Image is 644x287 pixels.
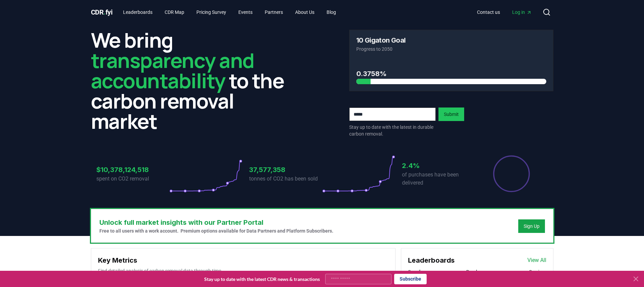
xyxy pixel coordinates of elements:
[408,255,455,265] h3: Leaderboards
[159,6,190,18] a: CDR Map
[507,6,537,18] a: Log in
[527,256,546,264] a: View All
[493,155,530,193] div: Percentage of sales delivered
[249,165,322,175] h3: 37,577,358
[356,46,546,52] p: Progress to 2050
[98,267,388,274] p: Find detailed analysis of carbon removal data through time.
[290,6,320,18] a: About Us
[191,6,232,18] a: Pricing Survey
[91,30,295,131] h2: We bring to the carbon removal market
[356,37,406,44] h3: 10 Gigaton Goal
[529,268,546,275] button: Services
[99,228,333,234] p: Free to all users with a work account. Premium options available for Data Partners and Platform S...
[512,9,532,16] span: Log in
[96,175,169,183] p: spent on CO2 removal
[472,6,537,18] nav: Main
[98,255,388,265] h3: Key Metrics
[233,6,258,18] a: Events
[118,6,158,18] a: Leaderboards
[349,124,436,137] p: Stay up to date with the latest in durable carbon removal.
[472,6,505,18] a: Contact us
[321,6,341,18] a: Blog
[356,69,546,79] h3: 0.3758%
[524,223,540,230] a: Sign Up
[91,8,113,16] span: CDR fyi
[438,107,464,121] button: Submit
[96,165,169,175] h3: $10,378,124,518
[259,6,288,18] a: Partners
[402,171,475,187] p: of purchases have been delivered
[408,268,427,275] button: Suppliers
[103,8,105,16] span: .
[402,161,475,171] h3: 2.4%
[99,217,333,228] h3: Unlock full market insights with our Partner Portal
[249,175,322,183] p: tonnes of CO2 has been sold
[518,219,545,233] button: Sign Up
[466,268,490,275] button: Purchasers
[91,7,113,17] a: CDR.fyi
[118,6,341,18] nav: Main
[91,46,254,94] span: transparency and accountability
